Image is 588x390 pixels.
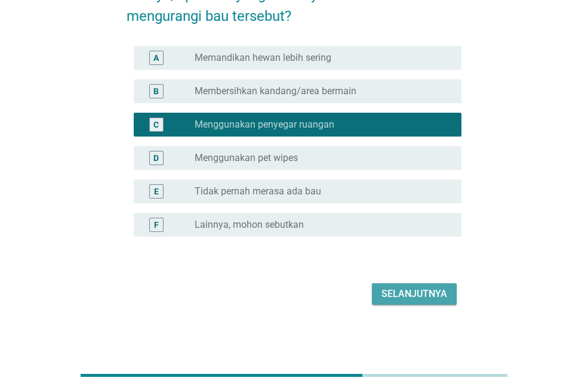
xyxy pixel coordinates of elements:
div: E [154,185,159,197]
label: Tidak pernah merasa ada bau [195,185,321,197]
div: C [153,118,159,131]
label: Lainnya, mohon sebutkan [195,219,304,231]
div: D [153,151,159,164]
div: F [154,218,159,231]
label: Menggunakan penyegar ruangan [195,119,334,131]
label: Memandikan hewan lebih sering [195,52,331,64]
label: Menggunakan pet wipes [195,152,298,164]
div: B [153,85,159,97]
label: Membersihkan kandang/area bermain [195,85,356,97]
div: Selanjutnya [381,287,447,301]
div: A [153,51,159,64]
button: Selanjutnya [372,283,457,305]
